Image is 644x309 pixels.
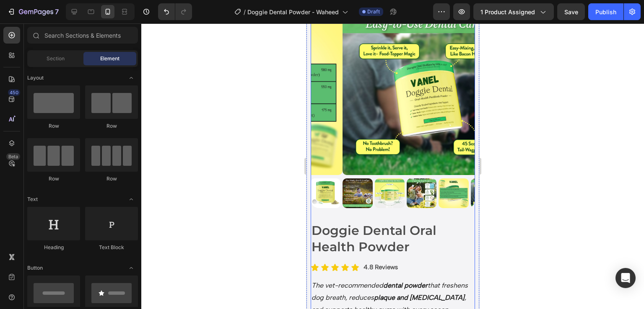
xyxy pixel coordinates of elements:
div: 450 [8,89,20,96]
span: Toggle open [125,261,138,275]
button: Save [557,3,585,20]
span: Text [27,196,38,203]
div: Heading [27,244,80,251]
div: Row [85,175,138,183]
span: 1 product assigned [480,8,535,16]
span: Save [564,8,578,15]
span: Section [47,55,65,62]
input: Search Sections & Elements [27,27,138,44]
div: Row [27,175,80,183]
button: 7 [3,3,62,20]
div: Text Block [85,244,138,251]
span: / [244,8,246,16]
strong: plaque and [MEDICAL_DATA] [68,270,158,278]
span: Toggle open [125,71,138,85]
p: 7 [55,7,59,17]
button: 1 product assigned [473,3,554,20]
button: Publish [588,3,623,20]
div: Row [85,122,138,130]
div: Open Intercom Messenger [615,268,636,288]
span: Toggle open [125,193,138,206]
span: Layout [27,74,44,82]
div: Beta [6,153,20,160]
span: Draft [367,8,380,15]
div: Undo/Redo [158,3,192,20]
strong: dental powder [77,258,121,266]
span: Doggie Dental Powder - Waheed [247,8,339,16]
span: Element [100,55,119,62]
iframe: Design area [306,23,479,309]
span: Button [27,264,43,272]
div: Publish [595,8,616,16]
div: Row [27,122,80,130]
i: The vet-recommended that freshens dog breath, reduces , and supports healthy gums with every scoop. [5,258,161,290]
